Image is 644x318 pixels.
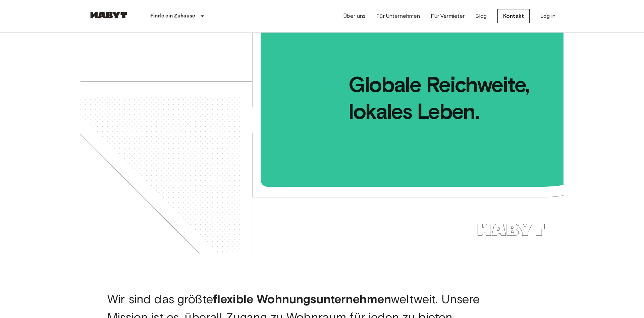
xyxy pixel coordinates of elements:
[431,12,465,20] a: Für Vermieter
[343,12,366,20] a: Über uns
[80,33,563,254] img: we-make-moves-not-waiting-lists
[89,12,129,18] img: Habyt
[262,33,563,125] span: Globale Reichweite, lokales Leben.
[540,12,555,20] a: Log in
[475,12,487,20] a: Blog
[213,291,391,306] b: flexible Wohnungsunternehmen
[497,9,530,23] a: Kontakt
[376,12,420,20] a: Für Unternehmen
[150,12,196,20] p: Finde ein Zuhause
